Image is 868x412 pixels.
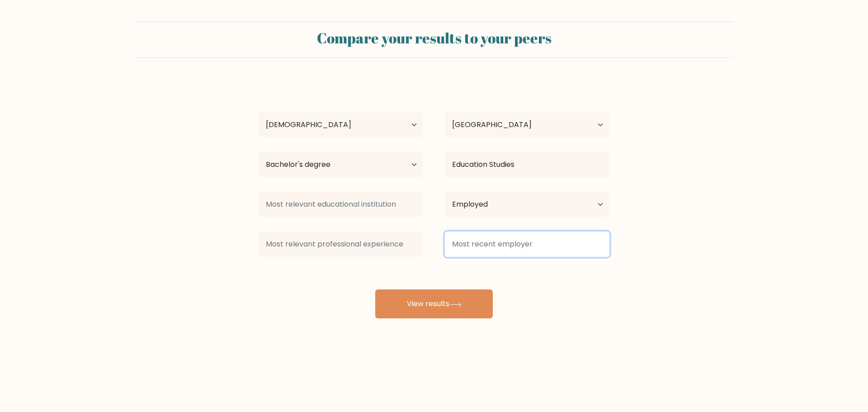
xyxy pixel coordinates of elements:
input: Most relevant educational institution [259,192,423,217]
input: What did you study? [445,152,609,177]
button: View results [375,289,493,318]
h2: Compare your results to your peers [141,29,727,47]
input: Most relevant professional experience [259,232,423,257]
input: Most recent employer [445,232,609,257]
